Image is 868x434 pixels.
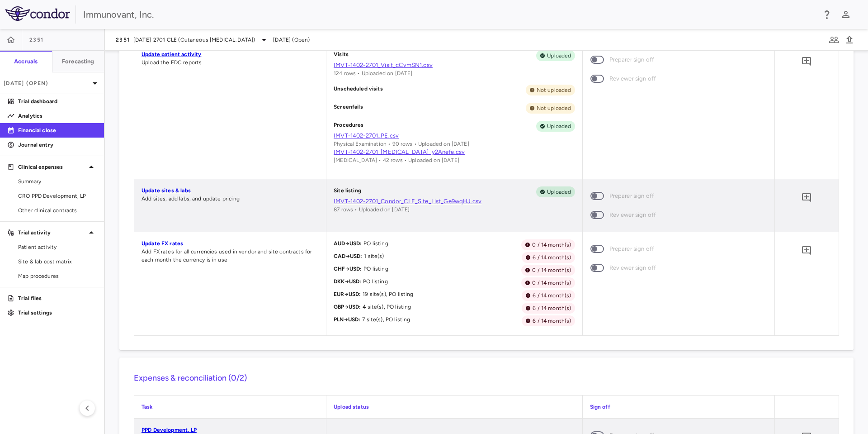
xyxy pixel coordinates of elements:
a: PPD Development, LP [142,427,197,433]
p: Procedures [334,121,364,132]
span: Summary [18,177,97,186]
img: logo-full-SnFGN8VE.png [5,6,70,21]
svg: Add comment [801,192,812,203]
span: CAD → USD : [334,253,362,259]
span: Not uploaded [533,104,575,112]
svg: Add comment [801,56,812,67]
a: IMVT-1402-2701_PE.csv [334,132,575,140]
p: Financial close [18,126,97,134]
span: 19 site(s), PO listing [361,291,413,297]
button: Add comment [799,243,814,258]
span: Other clinical contracts [18,206,97,215]
p: Visits [334,50,349,61]
span: Uploaded [543,52,575,60]
span: Reviewer sign off [609,210,656,220]
button: Add comment [799,54,814,69]
p: Sign off [590,403,767,411]
span: Add FX rates for all currencies used in vendor and site contracts for each month the currency is ... [142,248,312,263]
h6: Accruals [14,57,38,66]
p: Clinical expenses [18,163,86,171]
a: Update FX rates [142,240,183,247]
p: Site listing [334,186,361,197]
p: Journal entry [18,141,97,149]
span: Not uploaded [533,86,575,94]
span: AUD → USD : [334,240,362,247]
span: 6 / 14 month(s) [529,253,575,262]
p: Task [142,403,319,411]
h6: Expenses & reconciliation (0/2) [134,372,839,384]
span: DKK → USD : [334,278,361,285]
span: CRO PPD Development, LP [18,192,97,200]
span: [DATE] (Open) [273,36,310,44]
span: PLN → USD : [334,316,360,323]
a: IMVT-1402-2701_[MEDICAL_DATA]_y2Anefe.csv [334,148,575,156]
span: 7 site(s), PO listing [360,316,410,323]
span: Uploaded [543,188,575,196]
a: Update sites & labs [142,187,191,194]
span: PO listing [362,266,388,272]
span: 2351 [29,36,43,43]
span: Uploaded [543,122,575,130]
span: PO listing [362,240,388,247]
p: Screenfails [334,103,363,114]
p: Unscheduled visits [334,85,383,95]
span: 0 / 14 month(s) [528,279,575,287]
span: Reviewer sign off [609,263,656,273]
span: Patient activity [18,243,97,251]
span: 6 / 14 month(s) [529,291,575,300]
span: Add sites, add labs, and update pricing [142,196,240,202]
span: 0 / 14 month(s) [528,266,575,274]
p: Trial activity [18,229,86,237]
p: Analytics [18,112,97,120]
div: Immunovant, Inc. [83,8,816,21]
span: PO listing [361,278,388,285]
span: [MEDICAL_DATA] • 42 rows • Uploaded on [DATE] [334,157,459,163]
span: Physical Examination • 90 rows • Uploaded on [DATE] [334,141,469,147]
span: 6 / 14 month(s) [529,304,575,312]
a: Update patient activity [142,51,201,57]
h6: Forecasting [62,57,94,66]
p: Upload status [334,403,575,411]
span: 124 rows • Uploaded on [DATE] [334,70,412,76]
span: Preparer sign off [609,55,655,65]
span: Site & lab cost matrix [18,258,97,266]
span: 4 site(s), PO listing [361,304,411,310]
svg: Add comment [801,245,812,256]
span: Preparer sign off [609,191,655,201]
span: 87 rows • Uploaded on [DATE] [334,206,410,213]
span: 0 / 14 month(s) [528,241,575,249]
p: Trial settings [18,309,97,317]
span: EUR → USD : [334,291,361,297]
span: 6 / 14 month(s) [529,317,575,325]
a: IMVT-1402-2701_Condor_CLE_Site_List_Ge9wqHJ.csv [334,197,575,205]
p: Trial dashboard [18,97,97,105]
span: 1 site(s) [362,253,384,259]
span: Reviewer sign off [609,74,656,84]
span: GBP → USD : [334,304,361,310]
span: CHF → USD : [334,266,362,272]
span: 2351 [116,36,130,43]
span: Upload the EDC reports [142,59,202,66]
p: [DATE] (Open) [4,79,90,87]
span: Preparer sign off [609,244,655,254]
p: Trial files [18,294,97,302]
button: Add comment [799,190,814,205]
span: Map procedures [18,272,97,280]
a: IMVT-1402-2701_Visit_cCvmSN1.csv [334,61,575,69]
span: [DATE]-2701 CLE (Cutaneous [MEDICAL_DATA]) [133,36,255,44]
